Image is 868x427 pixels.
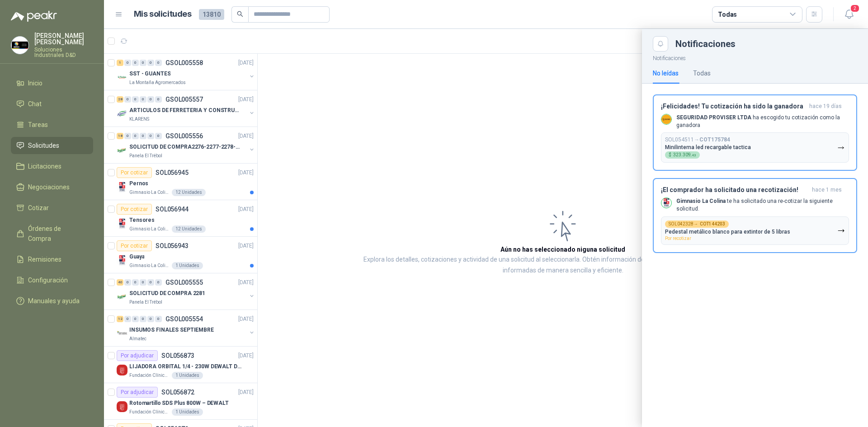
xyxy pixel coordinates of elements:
span: Por recotizar [665,236,691,241]
a: Inicio [11,75,93,92]
img: Company Logo [661,198,671,208]
div: Notificaciones [675,39,857,48]
span: Licitaciones [28,161,61,171]
b: Gimnasio La Colina [676,198,726,204]
span: Solicitudes [28,141,59,150]
a: Tareas [11,116,93,133]
h3: ¡El comprador ha solicitado una recotización! [661,186,808,194]
span: search [237,11,243,17]
h1: Mis solicitudes [134,8,192,21]
span: 2 [850,4,860,13]
a: Solicitudes [11,137,93,154]
span: Órdenes de Compra [28,224,85,244]
span: Cotizar [28,203,49,213]
img: Company Logo [11,37,28,54]
div: Todas [718,9,737,19]
span: 323.309 [673,153,696,157]
span: Inicio [28,78,42,88]
a: Cotizar [11,199,93,216]
div: No leídas [653,68,679,78]
span: Manuales y ayuda [28,296,80,306]
button: SOL042328→COT144203Pedestal metálico blanco para extintor de 5 librasPor recotizar [661,216,849,245]
button: ¡El comprador ha solicitado una recotización!hace 1 mes Company LogoGimnasio La Colina te ha soli... [653,178,857,253]
span: hace 19 días [809,103,842,110]
button: SOL054511→COT175784Minilinterna led recargable tactica$323.309,43 [661,132,849,163]
a: Configuración [11,272,93,289]
a: Chat [11,95,93,113]
p: Pedestal metálico blanco para extintor de 5 libras [665,229,790,235]
a: Manuales y ayuda [11,292,93,310]
p: Minilinterna led recargable tactica [665,144,751,150]
p: ha escogido tu cotización como la ganadora [676,114,849,129]
img: Logo peakr [11,11,57,22]
b: COT144203 [700,222,725,226]
div: Todas [693,68,711,78]
a: Remisiones [11,251,93,268]
b: SEGURIDAD PROVISER LTDA [676,114,751,121]
div: $ [665,151,700,159]
p: SOL054511 → [665,136,730,143]
span: Tareas [28,120,48,130]
button: ¡Felicidades! Tu cotización ha sido la ganadorahace 19 días Company LogoSEGURIDAD PROVISER LTDA h... [653,94,857,171]
a: Negociaciones [11,178,93,196]
span: Remisiones [28,254,61,264]
p: Soluciones Industriales D&D [34,47,93,58]
span: Chat [28,99,42,109]
b: COT175784 [699,136,730,143]
button: 2 [841,6,857,23]
span: Negociaciones [28,182,70,192]
p: te ha solicitado una re-cotizar la siguiente solicitud. [676,197,849,213]
span: ,43 [691,153,696,157]
p: [PERSON_NAME] [PERSON_NAME] [34,33,93,45]
a: Órdenes de Compra [11,220,93,247]
span: hace 1 mes [812,186,842,194]
div: SOL042328 → [665,221,729,228]
span: Configuración [28,275,68,285]
p: Notificaciones [642,52,868,63]
button: Close [653,36,668,52]
h3: ¡Felicidades! Tu cotización ha sido la ganadora [661,103,806,110]
img: Company Logo [661,114,671,124]
span: 13810 [199,9,224,20]
a: Licitaciones [11,158,93,175]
